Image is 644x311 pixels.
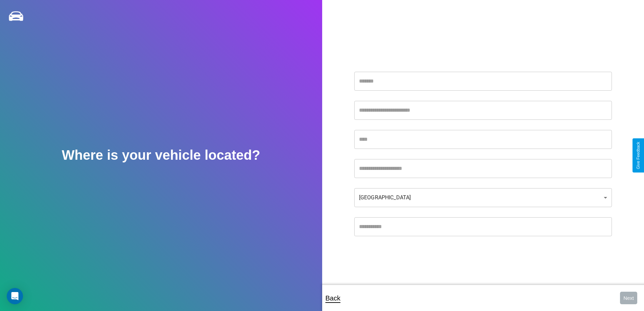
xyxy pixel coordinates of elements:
[620,292,637,304] button: Next
[62,148,260,163] h2: Where is your vehicle located?
[326,292,340,304] p: Back
[354,188,612,207] div: [GEOGRAPHIC_DATA]
[7,288,23,304] div: Open Intercom Messenger
[636,142,641,169] div: Give Feedback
